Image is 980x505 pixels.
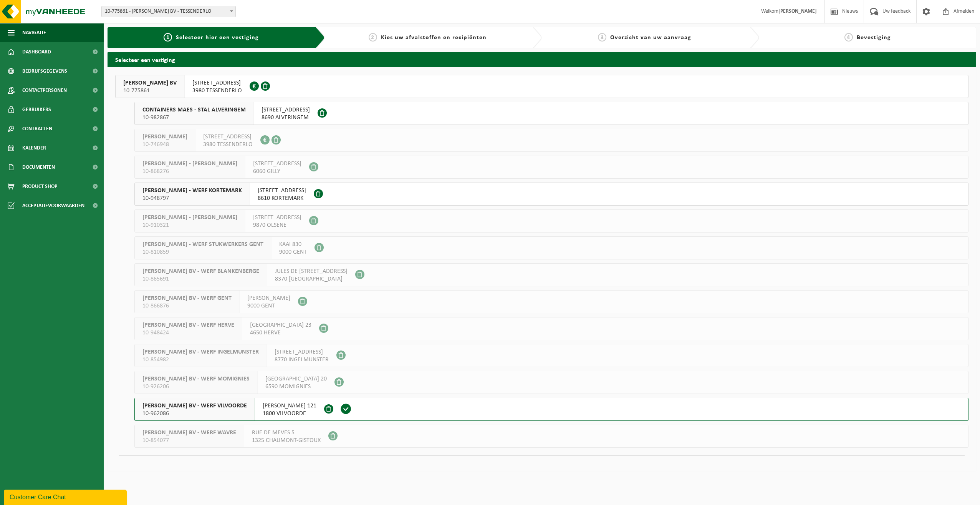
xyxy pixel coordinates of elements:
[263,402,316,410] span: [PERSON_NAME] 121
[844,33,853,42] span: 4
[176,35,259,41] span: Selecteer hier een vestiging
[192,79,242,87] span: [STREET_ADDRESS]
[142,168,237,175] span: 10-868276
[258,194,306,202] span: 8610 KORTEMARK
[4,488,128,505] iframe: chat widget
[203,133,253,141] span: [STREET_ADDRESS]
[164,33,172,42] span: 1
[142,106,246,114] span: CONTAINERS MAES - STAL ALVERINGEM
[778,8,817,14] strong: [PERSON_NAME]
[142,375,250,383] span: [PERSON_NAME] BV - WERF MOMIGNIES
[598,33,606,42] span: 3
[142,302,232,310] span: 10-866876
[381,35,487,41] span: Kies uw afvalstoffen en recipiënten
[142,160,237,168] span: [PERSON_NAME] - [PERSON_NAME]
[123,79,177,87] span: [PERSON_NAME] BV
[279,241,307,248] span: KAAI 830
[22,196,84,215] span: Acceptatievoorwaarden
[250,329,311,337] span: 4650 HERVE
[142,410,247,417] span: 10-962086
[265,383,327,390] span: 6590 MOMIGNIES
[142,356,259,364] span: 10-854982
[203,141,253,148] span: 3980 TESSENDERLO
[142,141,187,148] span: 10-746948
[250,321,311,329] span: [GEOGRAPHIC_DATA] 23
[253,221,301,229] span: 9870 OLSENE
[22,100,51,119] span: Gebruikers
[22,42,51,61] span: Dashboard
[610,35,691,41] span: Overzicht van uw aanvraag
[22,138,46,158] span: Kalender
[275,275,348,283] span: 8370 [GEOGRAPHIC_DATA]
[247,294,290,302] span: [PERSON_NAME]
[262,106,310,114] span: [STREET_ADDRESS]
[142,348,259,356] span: [PERSON_NAME] BV - WERF INGELMUNSTER
[252,429,321,437] span: RUE DE MEVES 5
[123,87,177,95] span: 10-775861
[142,267,259,275] span: [PERSON_NAME] BV - WERF BLANKENBERGE
[142,194,242,202] span: 10-948797
[142,133,187,141] span: [PERSON_NAME]
[142,221,237,229] span: 10-910321
[142,329,234,337] span: 10-948424
[102,6,235,17] span: 10-775861 - YVES MAES BV - TESSENDERLO
[22,23,46,42] span: Navigatie
[275,267,348,275] span: JULES DE [STREET_ADDRESS]
[142,114,246,121] span: 10-982867
[253,168,301,175] span: 6060 GILLY
[142,437,236,444] span: 10-854077
[275,348,329,356] span: [STREET_ADDRESS]
[857,35,891,41] span: Bevestiging
[263,410,316,417] span: 1800 VILVOORDE
[275,356,329,364] span: 8770 INGELMUNSTER
[22,158,55,177] span: Documenten
[369,33,377,42] span: 2
[142,429,236,437] span: [PERSON_NAME] BV - WERF WAVRE
[108,52,976,67] h2: Selecteer een vestiging
[134,183,968,206] button: [PERSON_NAME] - WERF KORTEMARK 10-948797 [STREET_ADDRESS]8610 KORTEMARK
[101,6,236,17] span: 10-775861 - YVES MAES BV - TESSENDERLO
[247,302,290,310] span: 9000 GENT
[115,75,968,98] button: [PERSON_NAME] BV 10-775861 [STREET_ADDRESS]3980 TESSENDERLO
[142,275,259,283] span: 10-865691
[22,177,57,196] span: Product Shop
[142,187,242,194] span: [PERSON_NAME] - WERF KORTEMARK
[142,214,237,221] span: [PERSON_NAME] - [PERSON_NAME]
[142,321,234,329] span: [PERSON_NAME] BV - WERF HERVE
[265,375,327,383] span: [GEOGRAPHIC_DATA] 20
[22,119,52,138] span: Contracten
[134,102,968,125] button: CONTAINERS MAES - STAL ALVERINGEM 10-982867 [STREET_ADDRESS]8690 ALVERINGEM
[22,81,67,100] span: Contactpersonen
[253,160,301,168] span: [STREET_ADDRESS]
[142,248,263,256] span: 10-810859
[279,248,307,256] span: 9000 GENT
[262,114,310,121] span: 8690 ALVERINGEM
[142,241,263,248] span: [PERSON_NAME] - WERF STUKWERKERS GENT
[258,187,306,194] span: [STREET_ADDRESS]
[22,61,67,81] span: Bedrijfsgegevens
[142,294,232,302] span: [PERSON_NAME] BV - WERF GENT
[253,214,301,221] span: [STREET_ADDRESS]
[192,87,242,95] span: 3980 TESSENDERLO
[142,402,247,410] span: [PERSON_NAME] BV - WERF VILVOORDE
[142,383,250,390] span: 10-926206
[134,398,968,421] button: [PERSON_NAME] BV - WERF VILVOORDE 10-962086 [PERSON_NAME] 1211800 VILVOORDE
[252,437,321,444] span: 1325 CHAUMONT-GISTOUX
